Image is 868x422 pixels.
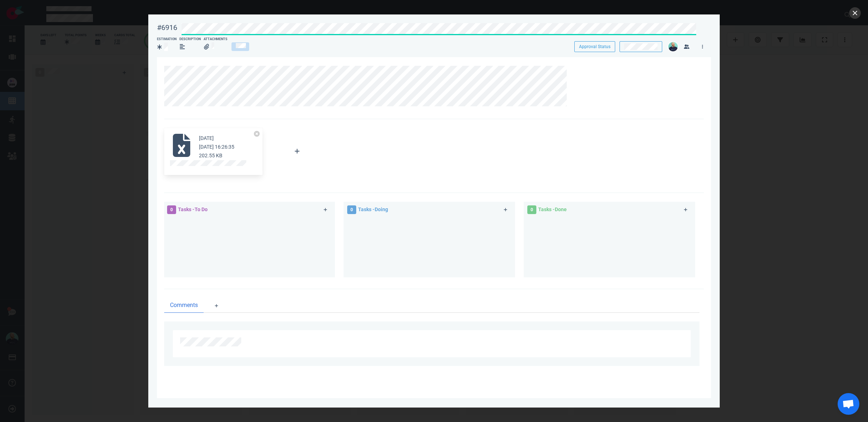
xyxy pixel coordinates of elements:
small: 202.55 KB [199,153,222,158]
span: 0 [527,205,536,214]
div: Attachments [204,37,227,42]
span: 0 [347,205,356,214]
div: Ouvrir le chat [838,393,859,415]
span: Tasks - Doing [358,206,388,212]
button: close [849,7,861,19]
div: Description [179,37,201,42]
button: Approval Status [574,41,615,52]
div: Estimation [157,37,176,42]
div: #6916 [157,23,177,32]
small: [DATE] [199,135,214,141]
img: 26 [668,42,678,51]
span: Tasks - Done [538,206,567,212]
span: Comments [170,301,198,310]
span: Tasks - To Do [178,206,208,212]
small: [DATE] 16:26:35 [199,144,234,150]
span: 0 [167,205,176,214]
